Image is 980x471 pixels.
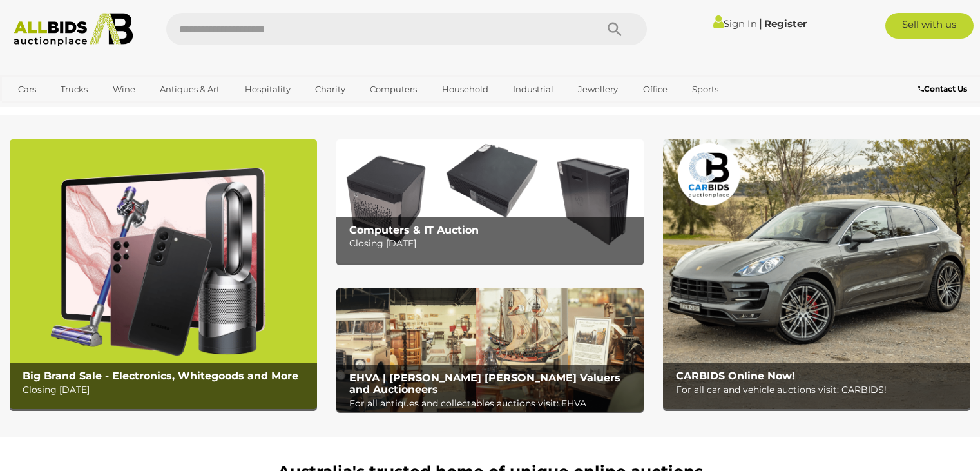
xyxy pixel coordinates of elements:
[104,79,144,100] a: Wine
[52,79,96,100] a: Trucks
[361,79,425,100] a: Computers
[885,13,974,39] a: Sell with us
[307,79,354,100] a: Charity
[151,79,228,100] a: Antiques & Art
[684,79,727,100] a: Sports
[10,100,118,121] a: [GEOGRAPHIC_DATA]
[10,139,317,409] a: Big Brand Sale - Electronics, Whitegoods and More Big Brand Sale - Electronics, Whitegoods and Mo...
[570,79,626,100] a: Jewellery
[23,370,298,382] b: Big Brand Sale - Electronics, Whitegoods and More
[759,16,762,30] span: |
[434,79,497,100] a: Household
[582,13,647,45] button: Search
[10,139,317,409] img: Big Brand Sale - Electronics, Whitegoods and More
[676,370,795,382] b: CARBIDS Online Now!
[336,139,644,263] img: Computers & IT Auction
[336,288,644,412] a: EHVA | Evans Hastings Valuers and Auctioneers EHVA | [PERSON_NAME] [PERSON_NAME] Valuers and Auct...
[663,139,970,409] a: CARBIDS Online Now! CARBIDS Online Now! For all car and vehicle auctions visit: CARBIDS!
[236,79,299,100] a: Hospitality
[918,84,967,94] b: Contact Us
[663,139,970,409] img: CARBIDS Online Now!
[23,382,311,398] p: Closing [DATE]
[10,79,44,100] a: Cars
[349,235,637,252] p: Closing [DATE]
[504,79,562,100] a: Industrial
[349,372,620,396] b: EHVA | [PERSON_NAME] [PERSON_NAME] Valuers and Auctioneers
[676,382,964,398] p: For all car and vehicle auctions visit: CARBIDS!
[713,17,757,30] a: Sign In
[918,82,970,96] a: Contact Us
[764,17,807,30] a: Register
[7,13,140,46] img: Allbids.com.au
[336,139,644,263] a: Computers & IT Auction Computers & IT Auction Closing [DATE]
[349,224,479,236] b: Computers & IT Auction
[635,79,676,100] a: Office
[349,396,637,412] p: For all antiques and collectables auctions visit: EHVA
[336,288,644,412] img: EHVA | Evans Hastings Valuers and Auctioneers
